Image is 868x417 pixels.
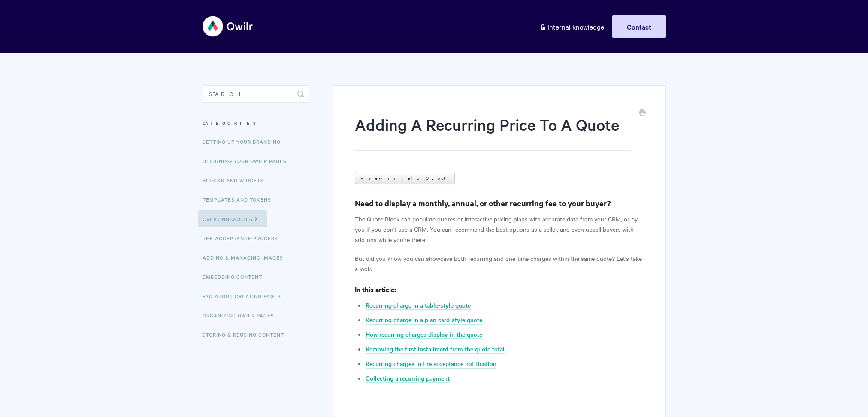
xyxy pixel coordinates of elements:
a: Collecting a recurring payment [366,374,450,383]
h3: Need to display a monthly, annual, or other recurring fee to your buyer? [355,197,644,209]
a: Recurring charges in the acceptance notification [366,359,496,369]
a: How recurring charges display in the quote [366,330,482,339]
a: Setting up your Branding [203,133,287,150]
a: Designing Your Qwilr Pages [203,152,293,169]
a: FAQ About Creating Pages [203,287,287,305]
a: Storing & Reusing Content [203,326,290,343]
a: Embedding Content [203,268,269,285]
input: Search [203,85,309,103]
p: The Quote Block can populate quotes or interactive pricing plans with accurate data from your CRM... [355,214,644,245]
a: Creating Quotes [198,210,267,227]
a: Recurring charge in a table-style quote [366,301,471,310]
a: Print this Article [639,109,646,118]
a: Organizing Qwilr Pages [203,307,281,324]
a: Recurring charge in a plan card-style quote [366,315,482,325]
a: Contact [612,15,666,38]
h3: Categories [203,115,309,131]
img: Qwilr Help Center [203,10,254,42]
strong: In this article: [355,284,396,294]
a: Adding & Managing Images [203,249,290,266]
h1: Adding A Recurring Price To A Quote [355,114,631,151]
a: The Acceptance Process [203,230,284,247]
a: Blocks and Widgets [203,172,270,189]
a: Templates and Tokens [203,191,278,208]
p: But did you know you can showcase both recurring and one-time charges within the same quote? Let'... [355,253,644,274]
a: Removing the first installment from the quote total [366,344,505,354]
a: View in Help Scout [355,172,455,184]
a: Internal knowledge [533,15,611,38]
